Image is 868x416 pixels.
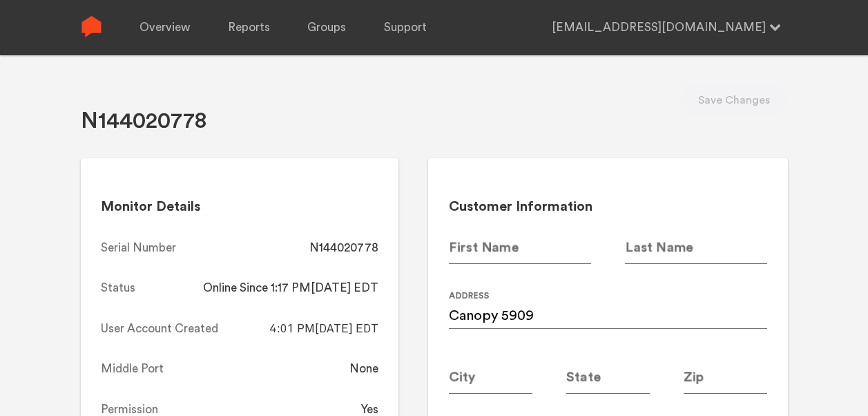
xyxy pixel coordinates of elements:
button: Save Changes [680,85,788,115]
div: Status [101,280,135,296]
h1: N144020778 [81,107,206,135]
div: Serial Number [101,240,176,256]
div: N144020778 [309,240,378,256]
div: None [349,361,378,377]
div: User Account Created [101,321,218,337]
span: 4:01 PM[DATE] EDT [270,321,378,335]
div: Middle Port [101,361,164,377]
h2: Monitor Details [101,198,378,216]
h2: Customer Information [449,198,767,216]
div: Online Since 1:17 PM[DATE] EDT [203,280,378,296]
img: Sense Logo [81,16,102,37]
